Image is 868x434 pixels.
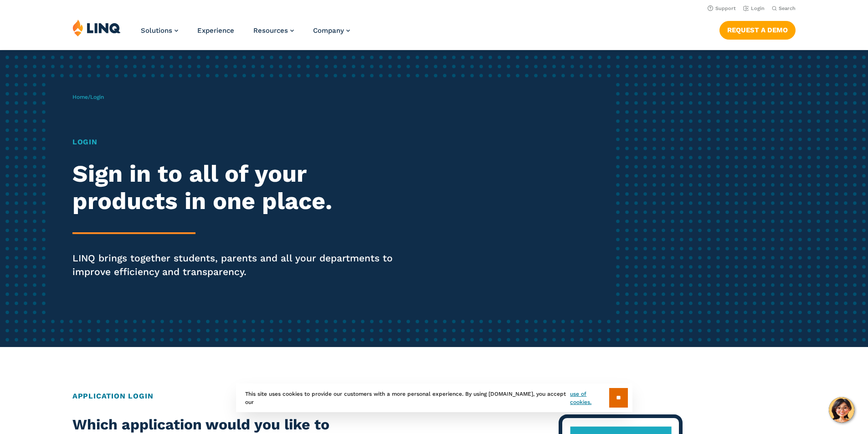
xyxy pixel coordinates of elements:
a: Experience [197,26,234,35]
span: Login [90,94,104,100]
span: / [72,94,104,100]
span: Resources [253,26,288,35]
button: Hello, have a question? Let’s chat. [829,397,854,423]
span: Company [313,26,344,35]
a: Login [743,5,765,11]
div: This site uses cookies to provide our customers with a more personal experience. By using [DOMAIN... [236,383,632,412]
a: Resources [253,26,294,35]
p: LINQ brings together students, parents and all your departments to improve efficiency and transpa... [72,251,407,279]
h1: Login [72,137,407,148]
h2: Sign in to all of your products in one place. [72,160,407,215]
a: Request a Demo [719,21,796,39]
a: Home [72,94,88,100]
a: use of cookies. [570,390,609,406]
img: LINQ | K‑12 Software [72,19,121,36]
nav: Button Navigation [719,19,796,39]
button: Open Search Bar [772,5,796,12]
span: Solutions [141,26,172,35]
nav: Primary Navigation [141,19,350,49]
a: Solutions [141,26,178,35]
a: Support [708,5,736,11]
h2: Application Login [72,391,796,402]
span: Search [779,5,796,11]
a: Company [313,26,350,35]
